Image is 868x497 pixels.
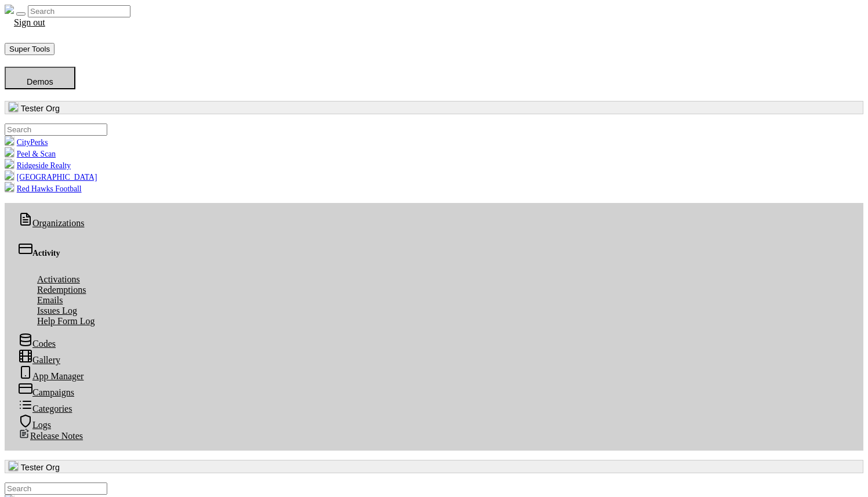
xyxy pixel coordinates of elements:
img: real_perks_logo-01.svg [5,5,14,14]
img: KU1gjHo6iQoewuS2EEpjC7SefdV31G12oQhDVBj4.png [5,136,14,145]
button: Tester Org [5,101,863,114]
button: Super Tools [5,43,55,55]
ul: Tester Org [5,124,863,194]
a: Issues Log [28,304,86,317]
a: Help Form Log [28,314,104,328]
button: Toggle navigation [16,12,26,16]
input: Search [28,5,130,17]
a: CityPerks [5,138,48,147]
img: U8HXMXayUXsSc1Alc1IDB2kpbY6ZdzOhJPckFyi9.jpg [9,461,18,470]
a: Codes [9,337,65,350]
img: LcHXC8OmAasj0nmL6Id6sMYcOaX2uzQAQ5e8h748.png [5,170,14,180]
input: .form-control-sm [5,483,107,495]
a: Peel & Scan [5,150,56,158]
a: Organizations [9,216,93,230]
a: Logs [9,418,60,431]
a: Red Hawks Football [5,184,82,193]
img: U8HXMXayUXsSc1Alc1IDB2kpbY6ZdzOhJPckFyi9.jpg [9,102,18,111]
a: [GEOGRAPHIC_DATA] [5,173,97,182]
input: .form-control-sm [5,124,107,136]
a: Ridgeside Realty [5,161,71,170]
a: Gallery [9,353,70,367]
button: Tester Org [5,460,863,473]
a: Sign out [5,16,55,29]
a: Categories [9,402,81,415]
a: Campaigns [9,386,83,399]
img: B4TTOcektNnJKTnx2IcbGdeHDbTXjfJiwl6FNTjm.png [5,182,14,191]
a: Release Notes [9,429,92,442]
button: Demos [5,67,75,89]
a: Activations [28,273,89,286]
a: Redemptions [28,283,95,296]
div: Activity [19,242,849,258]
img: mqtmdW2lgt3F7IVbFvpqGuNrUBzchY4PLaWToHMU.png [5,159,14,168]
a: App Manager [9,369,93,383]
a: Emails [28,293,72,307]
img: xEJfzBn14Gqk52WXYUPJGPZZY80lB8Gpb3Y1ccPk.png [5,147,14,157]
